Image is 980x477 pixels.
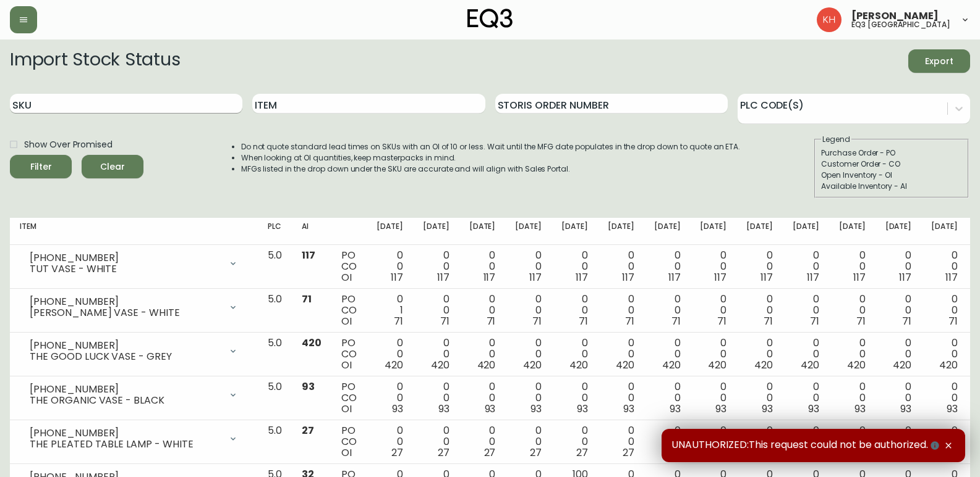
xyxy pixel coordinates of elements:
[821,159,962,170] div: Customer Order - CO
[423,294,450,327] div: 0 0
[764,314,773,328] span: 71
[893,358,911,372] span: 420
[341,294,357,327] div: PO CO
[30,252,221,263] div: [PHONE_NUMBER]
[10,218,258,245] th: Item
[608,381,634,415] div: 0 0
[341,250,357,283] div: PO CO
[459,218,506,245] th: [DATE]
[717,314,726,328] span: 71
[579,314,588,328] span: 71
[341,338,357,371] div: PO CO
[644,218,691,245] th: [DATE]
[851,11,939,21] span: [PERSON_NAME]
[341,270,352,284] span: OI
[736,218,783,245] th: [DATE]
[900,402,911,416] span: 93
[853,270,866,284] span: 117
[30,159,52,175] div: Filter
[561,294,588,327] div: 0 0
[829,218,876,245] th: [DATE]
[700,338,726,371] div: 0 0
[30,384,221,395] div: [PHONE_NUMBER]
[608,338,634,371] div: 0 0
[569,358,588,372] span: 420
[876,218,922,245] th: [DATE]
[608,425,634,458] div: 0 0
[302,380,315,394] span: 93
[761,270,773,284] span: 117
[440,314,450,328] span: 71
[469,338,496,371] div: 0 0
[530,446,542,460] span: 27
[793,338,819,371] div: 0 0
[807,270,819,284] span: 117
[608,294,634,327] div: 0 0
[423,250,450,283] div: 0 0
[690,218,736,245] th: [DATE]
[885,425,912,458] div: 0 0
[561,381,588,415] div: 0 0
[839,425,866,458] div: 0 0
[515,381,542,415] div: 0 0
[529,270,542,284] span: 117
[577,402,588,416] span: 93
[700,381,726,415] div: 0 0
[20,294,248,321] div: [PHONE_NUMBER][PERSON_NAME] VASE - WHITE
[487,314,496,328] span: 71
[437,270,450,284] span: 117
[438,402,450,416] span: 93
[523,358,542,372] span: 420
[258,333,292,376] td: 5.0
[931,381,958,415] div: 0 0
[931,425,958,458] div: 0 0
[839,338,866,371] div: 0 0
[484,270,496,284] span: 117
[30,263,221,275] div: TUT VASE - WHITE
[715,402,726,416] span: 93
[30,439,221,450] div: THE PLEATED TABLE LAMP - WHITE
[241,141,741,152] li: Do not quote standard lead times on SKUs with an OI of 10 or less. Wait until the MFG date popula...
[377,425,403,458] div: 0 0
[793,250,819,283] div: 0 0
[423,381,450,415] div: 0 0
[24,138,113,151] span: Show Over Promised
[20,381,248,409] div: [PHONE_NUMBER]THE ORGANIC VASE - BLACK
[668,270,681,284] span: 117
[92,159,134,175] span: Clear
[948,314,958,328] span: 71
[671,439,942,452] span: UNAUTHORIZED:This request could not be authorized.
[931,250,958,283] div: 0 0
[341,446,352,460] span: OI
[82,155,143,178] button: Clear
[885,294,912,327] div: 0 0
[423,338,450,371] div: 0 0
[505,218,552,245] th: [DATE]
[947,402,958,416] span: 93
[392,402,403,416] span: 93
[608,250,634,283] div: 0 0
[561,425,588,458] div: 0 0
[754,358,773,372] span: 420
[921,218,968,245] th: [DATE]
[746,294,773,327] div: 0 0
[821,181,962,192] div: Available Inventory - AI
[885,381,912,415] div: 0 0
[515,425,542,458] div: 0 0
[515,338,542,371] div: 0 0
[746,381,773,415] div: 0 0
[746,338,773,371] div: 0 0
[241,152,741,164] li: When looking at OI quantities, keep masterpacks in mind.
[851,21,950,28] h5: eq3 [GEOGRAPHIC_DATA]
[561,250,588,283] div: 0 0
[10,49,180,73] h2: Import Stock Status
[654,294,681,327] div: 0 0
[931,294,958,327] div: 0 0
[885,338,912,371] div: 0 0
[598,218,644,245] th: [DATE]
[817,7,842,32] img: 6bce50593809ea0ae37ab3ec28db6a8b
[801,358,819,372] span: 420
[654,338,681,371] div: 0 0
[515,294,542,327] div: 0 0
[341,425,357,458] div: PO CO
